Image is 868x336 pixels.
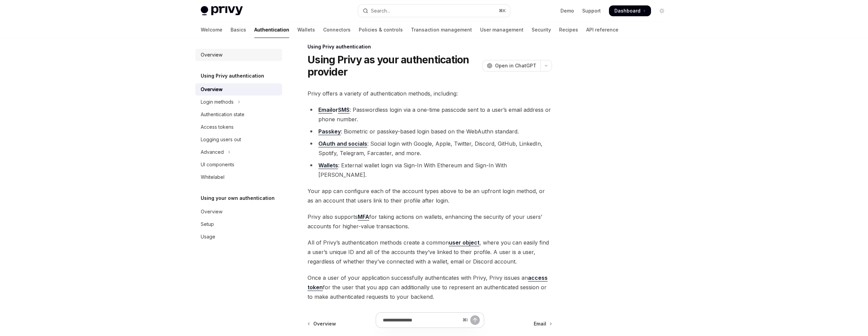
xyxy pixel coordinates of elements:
div: Overview [201,51,222,59]
a: Overview [195,206,282,218]
a: SMS [338,106,350,113]
a: UI components [195,159,282,171]
li: : External wallet login via Sign-In With Ethereum and Sign-In With [PERSON_NAME]. [308,161,552,180]
div: Using Privy authentication [308,43,552,50]
button: Send message [470,315,480,325]
div: Setup [201,220,214,228]
a: Wallets [318,162,338,169]
a: User management [480,22,524,38]
a: Setup [195,218,282,230]
a: Dashboard [609,5,651,16]
li: : Passwordless login via a one-time passcode sent to a user’s email address or phone number. [308,105,552,124]
div: Overview [201,208,222,216]
strong: or [318,106,350,113]
a: Basics [231,22,246,38]
span: ⌘ K [499,8,506,14]
a: Support [582,7,601,14]
a: API reference [586,22,618,38]
span: Once a user of your application successfully authenticates with Privy, Privy issues an for the us... [308,273,552,301]
span: Your app can configure each of the account types above to be an upfront login method, or as an ac... [308,186,552,205]
div: Logging users out [201,135,241,144]
span: Open in ChatGPT [495,62,536,69]
a: Whitelabel [195,171,282,183]
h5: Using Privy authentication [201,72,264,80]
a: Welcome [201,22,222,38]
h5: Using your own authentication [201,194,275,202]
h1: Using Privy as your authentication provider [308,54,480,78]
div: Search... [371,7,390,15]
a: Policies & controls [359,22,403,38]
a: MFA [358,213,369,220]
li: : Biometric or passkey-based login based on the WebAuthn standard. [308,127,552,136]
a: Connectors [323,22,351,38]
span: Privy also supports for taking actions on wallets, enhancing the security of your users’ accounts... [308,212,552,231]
img: light logo [201,6,243,16]
a: Access tokens [195,121,282,133]
span: All of Privy’s authentication methods create a common , where you can easily find a user’s unique... [308,238,552,266]
a: Usage [195,231,282,243]
div: Usage [201,233,215,241]
button: Toggle Login methods section [195,96,282,108]
div: Overview [201,85,222,93]
a: Overview [195,49,282,61]
div: Authentication state [201,110,244,119]
a: user object [449,239,479,246]
div: Login methods [201,98,234,106]
div: Whitelabel [201,173,224,181]
span: Privy offers a variety of authentication methods, including: [308,89,552,98]
span: Dashboard [614,7,640,14]
a: Demo [560,7,574,14]
input: Ask a question... [383,313,460,328]
button: Open search [358,5,510,17]
button: Open in ChatGPT [482,60,540,71]
a: OAuth and socials [318,140,367,147]
a: Overview [195,83,282,96]
div: Advanced [201,148,224,156]
a: Logging users out [195,133,282,146]
a: Transaction management [411,22,472,38]
button: Toggle Advanced section [195,146,282,158]
div: UI components [201,161,234,169]
a: Security [532,22,551,38]
a: Recipes [559,22,578,38]
a: Email [318,106,332,113]
button: Toggle dark mode [656,5,667,16]
a: Authentication state [195,108,282,121]
a: Authentication [254,22,289,38]
li: : Social login with Google, Apple, Twitter, Discord, GitHub, LinkedIn, Spotify, Telegram, Farcast... [308,139,552,158]
a: Passkey [318,128,341,135]
a: Wallets [297,22,315,38]
div: Access tokens [201,123,234,131]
